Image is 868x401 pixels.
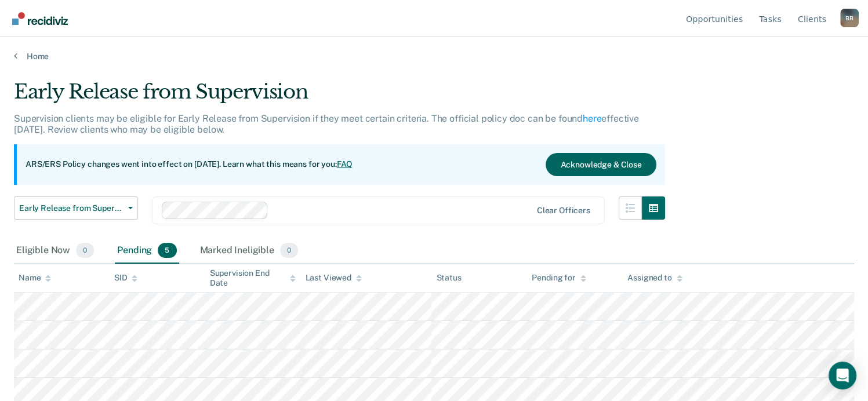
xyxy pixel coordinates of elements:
[19,203,124,213] span: Early Release from Supervision
[627,273,682,283] div: Assigned to
[76,243,94,258] span: 0
[19,273,51,283] div: Name
[198,238,301,264] div: Marked Ineligible0
[829,362,856,389] div: Open Intercom Messenger
[14,196,138,220] button: Early Release from Supervision
[840,9,859,27] div: B B
[583,113,601,124] a: here
[537,206,590,216] div: Clear officers
[280,243,298,258] span: 0
[14,113,639,135] p: Supervision clients may be eligible for Early Release from Supervision if they meet certain crite...
[12,12,68,25] img: Recidiviz
[337,159,353,169] a: FAQ
[210,268,296,288] div: Supervision End Date
[532,273,586,283] div: Pending for
[114,273,138,283] div: SID
[115,238,179,264] div: Pending5
[436,273,461,283] div: Status
[14,80,665,113] div: Early Release from Supervision
[14,238,96,264] div: Eligible Now0
[546,153,656,176] button: Acknowledge & Close
[158,243,176,258] span: 5
[305,273,361,283] div: Last Viewed
[14,51,854,61] a: Home
[840,9,859,27] button: Profile dropdown button
[26,159,353,170] p: ARS/ERS Policy changes went into effect on [DATE]. Learn what this means for you:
